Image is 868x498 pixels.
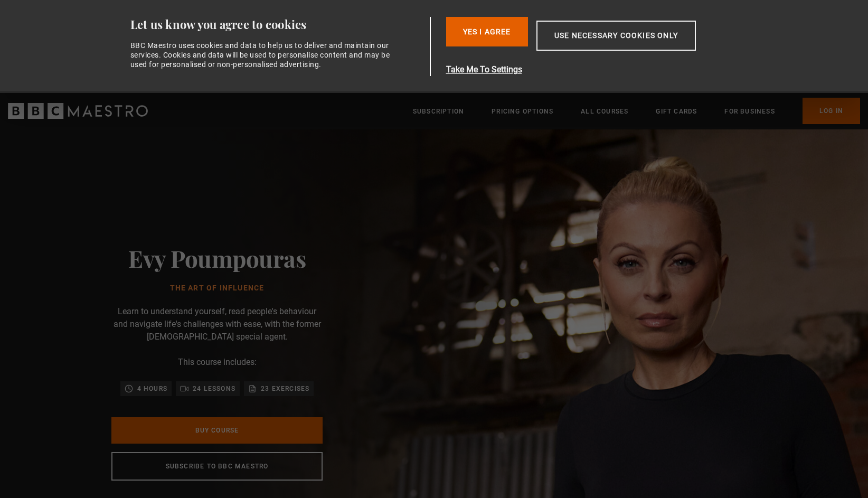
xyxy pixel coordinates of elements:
[413,98,860,124] nav: Primary
[446,17,528,46] button: Yes I Agree
[137,383,167,394] p: 4 hours
[128,245,306,271] h2: Evy Poumpouras
[130,41,397,70] div: BBC Maestro uses cookies and data to help us to deliver and maintain our services. Cookies and da...
[446,63,746,76] button: Take Me To Settings
[178,356,257,369] p: This course includes:
[111,305,323,343] p: Learn to understand yourself, read people's behaviour and navigate life's challenges with ease, w...
[261,383,309,394] p: 23 exercises
[656,106,697,117] a: Gift Cards
[193,383,235,394] p: 24 lessons
[581,106,628,117] a: All Courses
[8,103,148,119] svg: BBC Maestro
[492,106,553,117] a: Pricing Options
[536,21,696,51] button: Use necessary cookies only
[111,417,323,444] a: Buy Course
[413,106,464,117] a: Subscription
[803,98,860,124] a: Log In
[130,17,426,32] div: Let us know you agree to cookies
[128,284,306,293] h1: The Art of Influence
[724,106,775,117] a: For business
[111,452,323,481] a: Subscribe to BBC Maestro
